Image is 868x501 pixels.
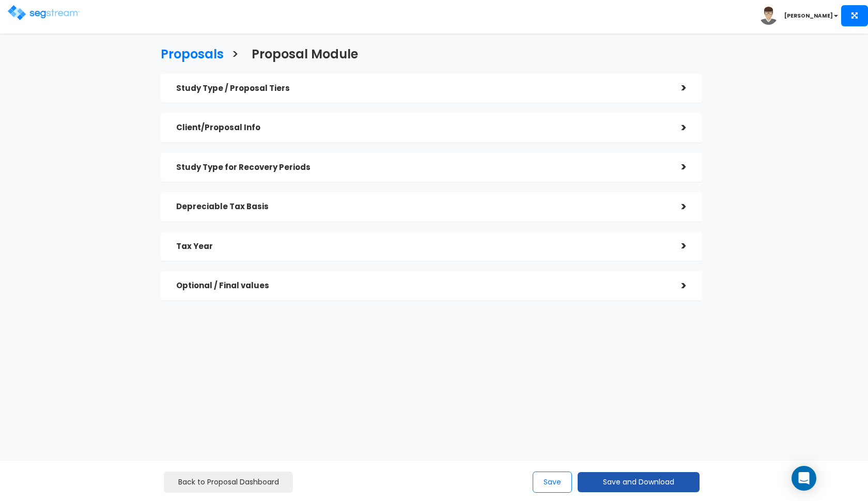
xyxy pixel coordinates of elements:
h5: Study Type for Recovery Periods [176,163,666,172]
b: [PERSON_NAME] [784,12,833,20]
button: Save [533,472,572,493]
img: logo.png [8,5,80,20]
img: avatar.png [760,7,778,25]
h3: > [231,48,239,64]
div: > [666,120,687,136]
a: Proposals [153,37,224,69]
h3: Proposals [161,48,224,64]
h5: Tax Year [176,242,666,251]
a: Back to Proposal Dashboard [164,472,293,493]
h3: Proposal Module [252,48,358,64]
h5: Client/Proposal Info [176,123,666,132]
div: > [666,278,687,294]
h5: Study Type / Proposal Tiers [176,84,666,93]
a: Proposal Module [244,37,358,69]
div: > [666,238,687,254]
div: > [666,159,687,175]
h5: Optional / Final values [176,281,666,290]
div: > [666,199,687,215]
div: > [666,80,687,96]
div: Open Intercom Messenger [792,466,816,491]
button: Save and Download [578,472,700,492]
h5: Depreciable Tax Basis [176,202,666,211]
